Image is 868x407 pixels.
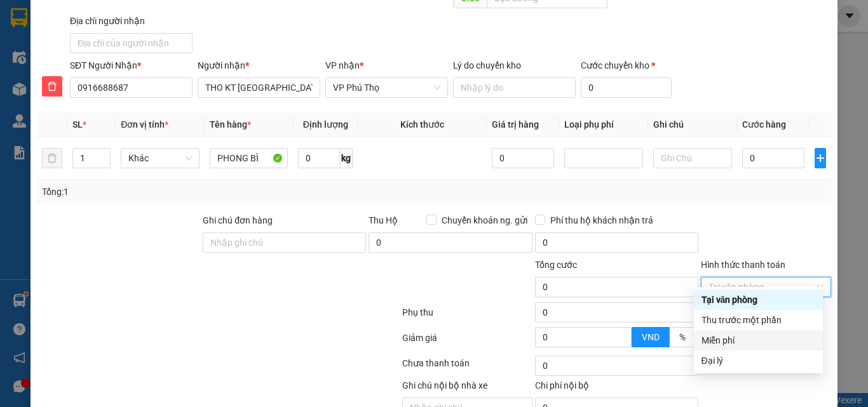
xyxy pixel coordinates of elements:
input: Địa chỉ của người nhận [70,33,193,53]
label: Hình thức thanh toán [701,260,785,270]
div: Chưa thanh toán [401,356,534,378]
span: VP Phú Thọ [333,78,440,97]
span: plus [815,153,825,163]
div: Ghi chú nội bộ nhà xe [402,378,532,397]
div: Cước chuyển kho [581,58,672,72]
input: SĐT người nhận [70,77,193,98]
span: Chuyển khoản ng. gửi [437,213,532,227]
th: Ghi chú [648,112,737,137]
div: Địa chỉ người nhận [70,14,193,28]
button: plus [815,148,826,168]
input: 0 [492,148,554,168]
input: Ghi chú đơn hàng [203,232,366,253]
input: Tên người nhận [198,77,320,98]
span: Tên hàng [210,119,251,130]
label: Lý do chuyển kho [453,60,521,70]
div: Miễn phí [702,333,815,347]
span: kg [340,148,353,168]
input: Ghi Chú [653,148,732,168]
th: Loại phụ phí [559,112,648,137]
div: Tổng: 1 [42,185,336,199]
label: Ghi chú đơn hàng [203,215,273,225]
span: % [679,332,686,342]
span: Cước hàng [742,119,786,130]
span: Tại văn phòng [709,277,824,297]
span: Tổng cước [535,260,577,270]
span: Thu Hộ [369,215,398,225]
button: delete [42,148,62,168]
div: Người nhận [198,58,320,72]
span: Khác [128,149,192,168]
input: Lý do chuyển kho [453,77,576,98]
span: VP nhận [325,60,360,70]
span: Giá trị hàng [492,119,539,130]
div: Chi phí nội bộ [535,378,698,397]
span: Kích thước [400,119,444,130]
input: VD: Bàn, Ghế [210,148,288,168]
span: delete [43,81,62,91]
div: Thu trước một phần [702,313,815,327]
span: Phí thu hộ khách nhận trả [545,213,658,227]
span: SL [72,119,83,130]
span: Đơn vị tính [121,119,168,130]
div: Phụ thu [401,305,534,328]
div: SĐT Người Nhận [70,58,193,72]
span: VND [642,332,660,342]
div: Tại văn phòng [702,293,815,307]
div: Đại lý [702,354,815,368]
button: delete [42,76,62,97]
div: Giảm giá [401,331,534,353]
span: Định lượng [303,119,348,130]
